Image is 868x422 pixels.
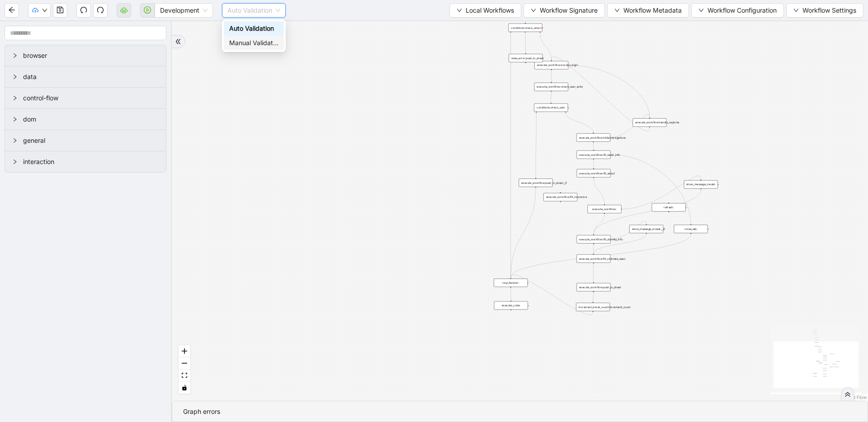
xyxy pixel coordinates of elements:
div: execute_workflow:initial_navigations [576,133,610,142]
a: React Flow attribution [843,394,867,400]
div: execute_workflow:zocdoc_login [534,61,568,70]
button: toggle interactivity [179,382,190,394]
div: close_tab: [674,225,708,234]
div: execute_workflow: [587,205,621,213]
button: downWorkflow Metadata [607,3,689,18]
span: plus-circle [523,66,529,71]
button: cloud-server [117,3,131,18]
div: execute_workflow:fill_identity_info [577,235,611,244]
div: show_message_modal: [684,180,718,189]
div: conditions:check_user [534,103,568,112]
div: interaction [5,151,166,172]
div: raise_error:push_to_sheet [509,54,542,62]
span: plus-circle [557,205,563,211]
span: Workflow Configuration [708,5,777,15]
div: execute_workflow:handle_captcha [632,118,666,127]
div: show_message_modal:__0 [629,225,663,234]
span: down [793,8,799,13]
div: increment_ticket_count:increment_count [576,303,610,311]
g: Edge from show_message_modal: to execute_workflow:fill_identity_info [594,189,701,234]
div: execute_workflow:fill_about [577,169,611,178]
span: double-right [844,391,851,398]
span: arrow-left [8,6,15,14]
span: down [698,8,704,13]
span: browser [23,51,159,61]
g: Edge from execute_workflow:check_user_exits to conditions:check_user [551,92,552,102]
span: double-right [175,38,181,45]
div: Graph errors [183,407,857,417]
span: dom [23,114,159,124]
button: cloud-uploaddown [28,3,51,18]
span: right [12,95,18,101]
div: loop_iterator: [494,279,528,287]
div: execute_workflow:push_to_sheet [576,283,610,291]
span: Workflow Metadata [623,5,682,15]
div: data [5,66,166,87]
div: refresh:plus-circle [652,203,686,212]
div: execute_workflow:check_user_exits [534,83,568,91]
button: save [53,3,67,18]
div: control-flow [5,88,166,108]
span: plus-circle [508,313,514,319]
div: Auto Validation [229,23,278,33]
g: Edge from show_message_modal:__0 to execute_workflow:fill_clientele_seen [594,234,646,253]
div: execute_workflow:fill_insurance [543,193,577,202]
g: Edge from execute_workflow:initial_navigations to execute_workflow:fill_basic_info [594,143,594,150]
button: fit view [179,370,190,382]
span: Workflow Settings [802,5,856,15]
g: Edge from execute_workflow:handle_captcha to execute_workflow:zocdoc_login [552,56,650,131]
div: Manual Validation [229,38,278,48]
span: right [12,74,18,80]
g: Edge from conditions:check_return to raise_error:push_to_sheet [525,33,526,53]
button: zoom out [179,357,190,370]
button: zoom in [179,345,190,357]
div: general [5,130,166,151]
span: down [457,8,462,13]
div: execute_workflow:fill_insuranceplus-circle [543,193,577,202]
button: downWorkflow Signature [524,3,605,18]
g: Edge from conditions:check_return to execute_workflow:zocdoc_login [540,33,552,60]
div: execute_code:plus-circle [494,301,528,310]
span: interaction [23,157,159,167]
span: general [23,136,159,145]
button: downWorkflow Settings [786,3,863,18]
div: raise_error:push_to_sheetplus-circle [509,54,542,62]
span: cloud-server [120,6,127,14]
span: save [57,6,64,14]
button: downLocal Workflows [449,3,521,18]
span: redo [97,6,104,14]
div: dom [5,109,166,130]
span: Development [160,4,208,17]
div: refresh: [652,203,686,212]
span: right [12,138,18,143]
div: execute_workflow:fill_clientele_seen [576,254,610,263]
span: right [12,159,18,164]
div: execute_workflow:fill_basic_info [577,150,611,159]
g: Edge from conditions:check_user to execute_workflow:initial_navigations [566,113,593,132]
div: conditions:check_return [509,23,542,32]
div: Auto Validation [224,21,284,36]
g: Edge from execute_workflow: to show_message_modal: [622,176,701,209]
button: downWorkflow Configuration [691,3,784,18]
span: plus-circle [666,215,672,221]
span: down [531,8,536,13]
span: data [23,72,159,82]
span: Workflow Signature [540,5,598,15]
div: execute_code: [494,301,528,310]
span: Local Workflows [466,5,514,15]
g: Edge from execute_workflow:initial_navigations to execute_workflow:handle_captcha [611,114,650,137]
button: arrow-left [5,3,19,18]
div: execute_workflow:push_to_sheet__0 [519,178,552,187]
